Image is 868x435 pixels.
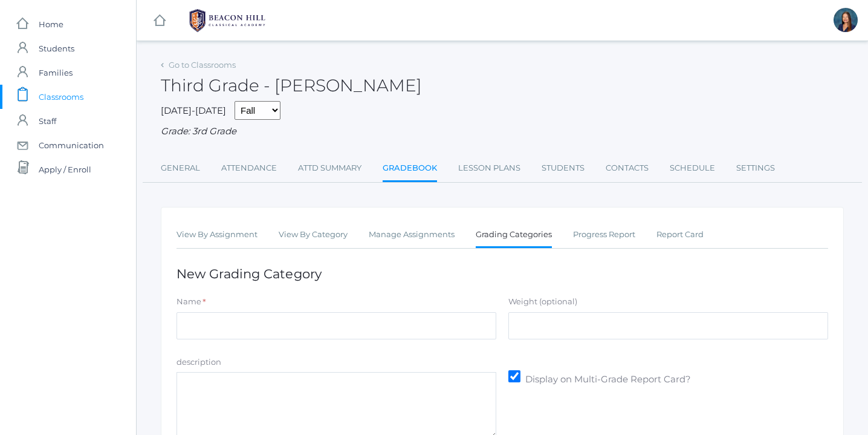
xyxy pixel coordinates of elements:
[508,296,577,308] label: Weight (optional)
[670,156,715,180] a: Schedule
[161,105,226,116] span: [DATE]-[DATE]
[39,61,73,85] span: Families
[39,85,83,109] span: Classrooms
[177,223,257,247] a: View By Assignment
[161,125,844,139] div: Grade: 3rd Grade
[177,267,828,281] h1: New Grading Category
[39,12,63,36] span: Home
[182,5,273,36] img: 1_BHCALogos-05.png
[834,8,858,32] div: Lori Webster
[369,223,455,247] a: Manage Assignments
[736,156,775,180] a: Settings
[177,296,201,308] label: Name
[383,156,437,182] a: Gradebook
[573,223,635,247] a: Progress Report
[606,156,649,180] a: Contacts
[542,156,585,180] a: Students
[522,373,692,388] span: Display on Multi-Grade Report Card?
[508,370,520,382] input: Display on Multi-Grade Report Card?
[221,156,277,180] a: Attendance
[656,223,704,247] a: Report Card
[169,60,236,70] a: Go to Classrooms
[298,156,361,180] a: Attd Summary
[161,76,422,95] h2: Third Grade - [PERSON_NAME]
[39,109,56,133] span: Staff
[39,36,74,61] span: Students
[39,157,91,182] span: Apply / Enroll
[458,156,520,180] a: Lesson Plans
[161,156,200,180] a: General
[476,223,552,249] a: Grading Categories
[279,223,348,247] a: View By Category
[39,133,104,157] span: Communication
[177,356,221,368] label: description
